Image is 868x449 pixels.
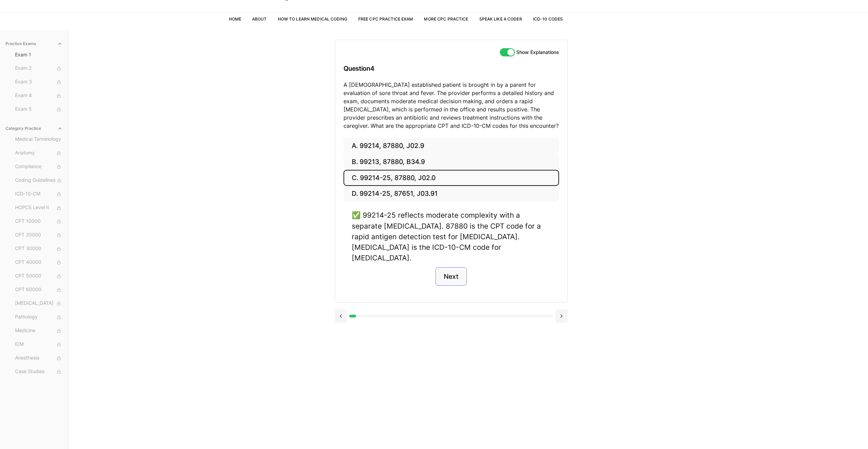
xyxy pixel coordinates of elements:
[358,16,413,22] a: Free CPC Practice Exam
[12,63,65,74] button: Exam 2
[352,210,551,263] div: ✅ 99214-25 reflects moderate complexity with a separate [MEDICAL_DATA]. 87880 is the CPT code for...
[15,272,63,280] span: CPT 50000
[12,366,65,377] button: Case Studies
[15,92,63,99] span: Exam 4
[15,78,63,86] span: Exam 3
[12,230,65,241] button: CPT 20000
[12,325,65,336] button: Medicine
[15,327,63,335] span: Medicine
[12,134,65,145] button: Medical Terminology
[12,243,65,254] button: CPT 30000
[12,216,65,227] button: CPT 10000
[344,154,559,170] button: B. 99213, 87880, B34.9
[533,16,563,22] a: ICD-10 Codes
[12,175,65,186] button: Coding Guidelines
[424,16,468,22] a: More CPC Practice
[344,138,559,154] button: A. 99214, 87880, J02.9
[12,49,65,60] button: Exam 1
[15,149,63,157] span: Anatomy
[15,51,63,58] span: Exam 1
[12,257,65,268] button: CPT 40000
[12,353,65,364] button: Anesthesia
[15,286,63,294] span: CPT 60000
[3,123,65,134] button: Category Practice
[12,284,65,295] button: CPT 60000
[479,16,522,22] a: Speak Like a Coder
[436,267,467,286] button: Next
[15,259,63,266] span: CPT 40000
[15,65,63,72] span: Exam 2
[15,368,63,376] span: Case Studies
[15,106,63,113] span: Exam 5
[15,313,63,321] span: Pathology
[12,90,65,101] button: Exam 4
[15,136,63,143] span: Medical Terminology
[344,81,559,130] p: A [DEMOGRAPHIC_DATA] established patient is brought in by a parent for evaluation of sore throat ...
[12,312,65,323] button: Pathology
[516,50,559,55] label: Show Explanations
[12,271,65,282] button: CPT 50000
[15,204,63,212] span: HCPCS Level II
[278,16,347,22] a: How to Learn Medical Coding
[3,38,65,49] button: Practice Exams
[252,16,267,22] a: About
[15,177,63,184] span: Coding Guidelines
[344,170,559,186] button: C. 99214-25, 87880, J02.0
[12,148,65,159] button: Anatomy
[15,354,63,362] span: Anesthesia
[12,339,65,350] button: E/M
[12,298,65,309] button: [MEDICAL_DATA]
[15,190,63,198] span: ICD-10-CM
[12,202,65,213] button: HCPCS Level II
[12,161,65,172] button: Compliance
[12,104,65,115] button: Exam 5
[344,186,559,202] button: D. 99214-25, 87651, J03.91
[12,189,65,200] button: ICD-10-CM
[344,58,559,79] h3: Question 4
[15,341,63,348] span: E/M
[15,163,63,171] span: Compliance
[15,300,63,307] span: [MEDICAL_DATA]
[12,77,65,87] button: Exam 3
[15,231,63,239] span: CPT 20000
[15,218,63,225] span: CPT 10000
[229,16,241,22] a: Home
[15,245,63,253] span: CPT 30000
